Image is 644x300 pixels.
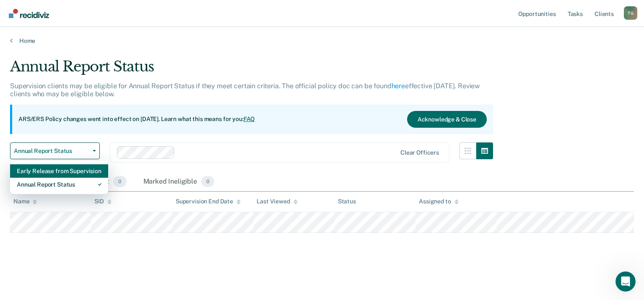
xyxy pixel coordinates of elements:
div: T G [624,6,637,20]
p: Supervision clients may be eligible for Annual Report Status if they meet certain criteria. The o... [10,82,480,98]
div: Last Viewed [257,198,297,205]
button: Profile dropdown button [624,6,637,20]
p: ARS/ERS Policy changes went into effect on [DATE]. Learn what this means for you: [18,115,255,124]
div: Supervision End Date [176,198,241,205]
img: Recidiviz [9,9,49,18]
span: Annual Report Status [14,147,89,155]
div: Annual Report Status [10,58,493,82]
a: here [392,82,405,90]
button: Annual Report Status [10,142,100,159]
span: 0 [201,176,214,187]
div: Assigned to [419,198,458,205]
div: Status [338,198,356,205]
div: Annual Report Status [17,178,101,191]
a: FAQ [244,116,255,122]
span: 0 [113,176,126,187]
div: Name [13,198,37,205]
div: Marked Ineligible0 [142,173,216,191]
iframe: Intercom live chat [615,271,636,292]
div: Early Release from Supervision [17,164,101,178]
a: Home [10,37,634,45]
div: SID [94,198,112,205]
button: Acknowledge & Close [407,111,487,128]
div: Clear officers [400,149,439,156]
